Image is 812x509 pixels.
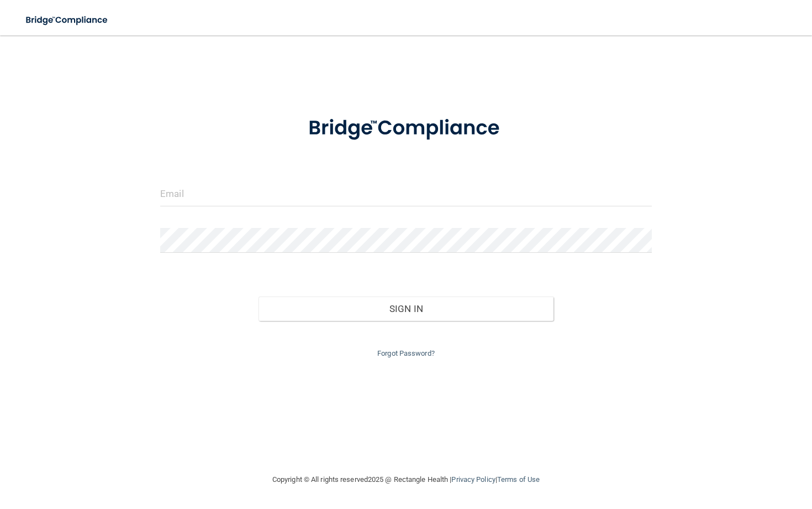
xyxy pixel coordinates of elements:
[160,181,652,206] input: Email
[259,297,553,321] button: Sign In
[287,102,525,155] img: bridge_compliance_login_screen.278c3ca4.svg
[204,462,608,497] div: Copyright © All rights reserved 2025 @ Rectangle Health | |
[17,9,118,32] img: bridge_compliance_login_screen.278c3ca4.svg
[377,349,435,357] a: Forgot Password?
[497,475,540,484] a: Terms of Use
[451,475,495,484] a: Privacy Policy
